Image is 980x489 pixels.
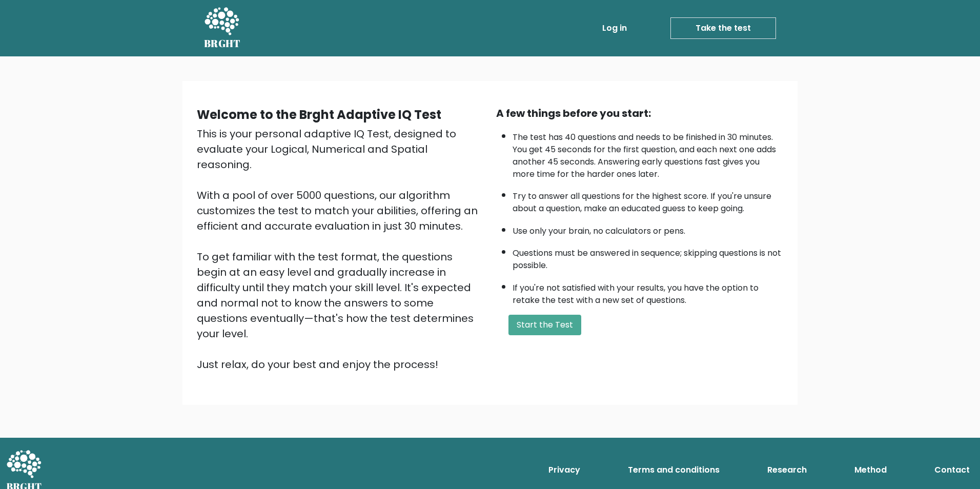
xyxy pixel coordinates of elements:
[598,18,631,38] a: Log in
[204,4,241,52] a: BRGHT
[513,185,783,215] li: Try to answer all questions for the highest score. If you're unsure about a question, make an edu...
[513,242,783,272] li: Questions must be answered in sequence; skipping questions is not possible.
[496,106,783,121] div: A few things before you start:
[513,277,783,307] li: If you're not satisfied with your results, you have the option to retake the test with a new set ...
[544,460,584,480] a: Privacy
[670,17,776,39] a: Take the test
[930,460,974,480] a: Contact
[850,460,891,480] a: Method
[197,126,484,372] div: This is your personal adaptive IQ Test, designed to evaluate your Logical, Numerical and Spatial ...
[197,106,441,123] b: Welcome to the Brght Adaptive IQ Test
[763,460,811,480] a: Research
[624,460,724,480] a: Terms and conditions
[204,37,241,50] h5: BRGHT
[513,126,783,180] li: The test has 40 questions and needs to be finished in 30 minutes. You get 45 seconds for the firs...
[513,220,783,237] li: Use only your brain, no calculators or pens.
[508,315,581,335] button: Start the Test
